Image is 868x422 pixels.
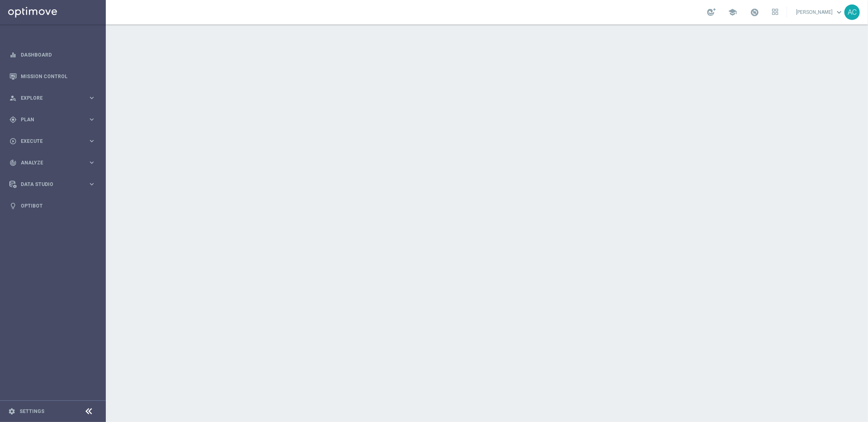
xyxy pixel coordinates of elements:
[9,195,96,216] div: Optibot
[9,138,17,145] i: play_circle_outline
[9,94,17,102] i: person_search
[9,203,96,209] button: lightbulb Optibot
[9,51,17,59] i: equalizer
[21,117,88,122] span: Plan
[9,94,88,102] div: Explore
[9,160,96,166] button: track_changes Analyze keyboard_arrow_right
[88,159,96,166] i: keyboard_arrow_right
[88,137,96,145] i: keyboard_arrow_right
[21,195,96,216] a: Optibot
[9,66,96,87] div: Mission Control
[9,181,96,188] button: Data Studio keyboard_arrow_right
[21,44,96,66] a: Dashboard
[795,6,844,18] a: [PERSON_NAME]keyboard_arrow_down
[9,95,96,101] button: person_search Explore keyboard_arrow_right
[9,138,88,145] div: Execute
[9,116,17,123] i: gps_fixed
[88,94,96,102] i: keyboard_arrow_right
[844,4,860,20] div: AC
[9,73,96,80] button: Mission Control
[9,52,96,58] button: equalizer Dashboard
[9,138,96,144] button: play_circle_outline Execute keyboard_arrow_right
[9,44,96,66] div: Dashboard
[21,160,88,165] span: Analyze
[9,159,88,166] div: Analyze
[9,116,88,123] div: Plan
[88,180,96,188] i: keyboard_arrow_right
[8,408,15,415] i: settings
[9,181,88,188] div: Data Studio
[835,8,844,17] span: keyboard_arrow_down
[21,96,88,101] span: Explore
[21,66,96,87] a: Mission Control
[9,202,17,210] i: lightbulb
[20,409,44,414] a: Settings
[9,116,96,123] button: gps_fixed Plan keyboard_arrow_right
[728,8,737,17] span: school
[21,139,88,144] span: Execute
[21,182,88,187] span: Data Studio
[9,159,17,166] i: track_changes
[88,116,96,123] i: keyboard_arrow_right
